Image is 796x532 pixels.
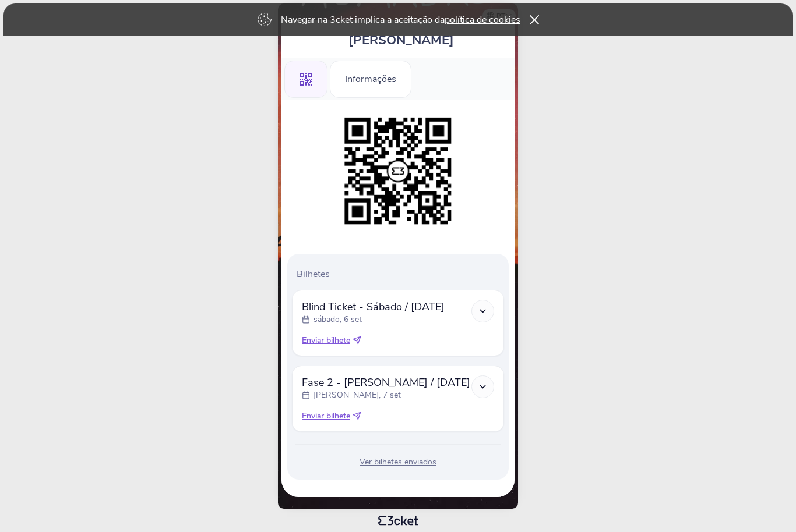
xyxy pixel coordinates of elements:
span: Enviar bilhete [302,335,350,346]
p: Navegar na 3cket implica a aceitação da [281,13,520,26]
span: Blind Ticket - Sábado / [DATE] [302,300,445,314]
a: política de cookies [445,13,520,26]
span: Enviar bilhete [302,410,350,422]
div: Ver bilhetes enviados [292,456,504,468]
p: [PERSON_NAME], 7 set [314,389,401,401]
p: sábado, 6 set [314,314,362,325]
a: Informações [330,72,411,84]
span: [PERSON_NAME] [348,31,454,49]
img: 512a08a0c1fb478f93b700baf2ed7a7a.png [339,112,457,230]
div: Informações [330,61,411,98]
span: Fase 2 - [PERSON_NAME] / [DATE] [302,375,470,389]
p: Bilhetes [297,268,504,281]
